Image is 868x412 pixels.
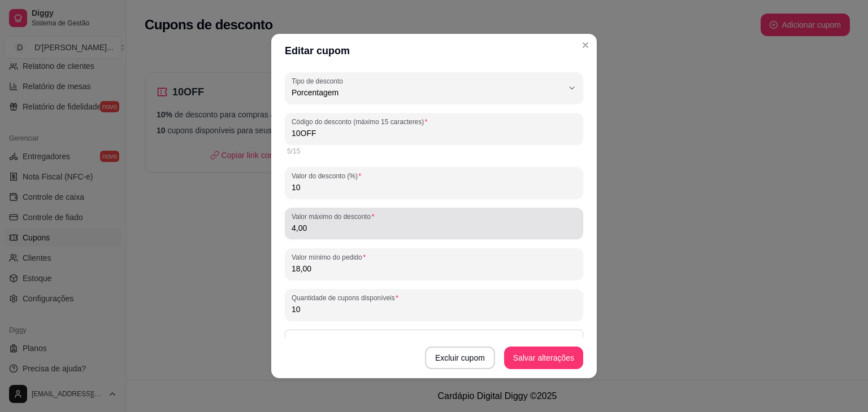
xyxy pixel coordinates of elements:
[292,263,576,274] input: Valor mínimo do pedido
[292,252,370,262] label: Valor mínimo do pedido
[271,34,597,68] header: Editar cupom
[504,347,583,369] button: Salvar alterações
[292,182,576,193] input: Valor do desconto (%)
[292,76,347,86] label: Tipo de desconto
[292,304,576,315] input: Quantidade de cupons disponíveis
[292,117,431,126] label: Código do desconto (máximo 15 caracteres)
[292,87,563,98] span: Porcentagem
[292,171,365,181] label: Valor do desconto (%)
[576,36,594,54] button: Close
[292,293,402,303] label: Quantidade de cupons disponíveis
[425,347,495,369] button: Excluir cupom
[292,222,576,234] input: Valor máximo do desconto
[287,147,581,156] div: 5/15
[285,72,583,104] button: Tipo de descontoPorcentagem
[292,128,576,139] input: Código do desconto (máximo 15 caracteres)
[292,212,378,221] label: Valor máximo do desconto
